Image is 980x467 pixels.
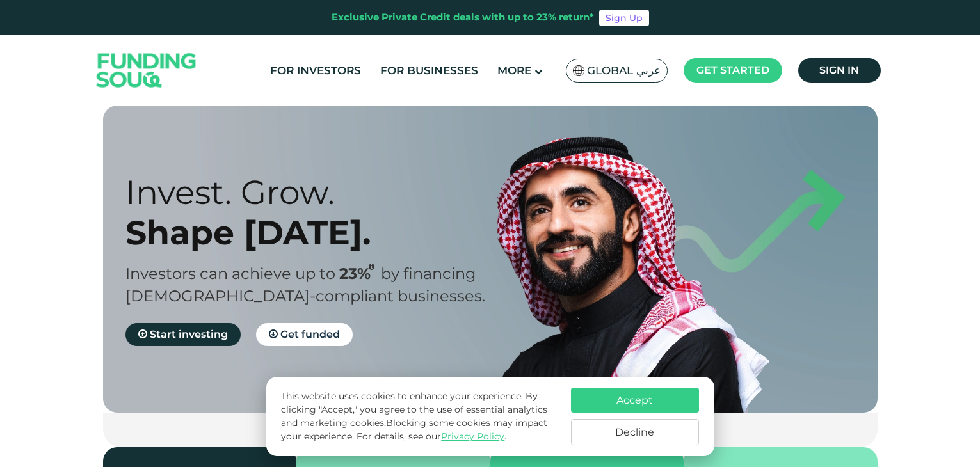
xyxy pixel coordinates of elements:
i: 23% IRR (expected) ~ 15% Net yield (expected) [369,264,374,271]
span: 23% [339,264,381,283]
span: For details, see our . [357,431,506,442]
span: Sign in [819,64,859,76]
span: Get funded [280,328,340,340]
div: Invest. Grow. [125,172,513,212]
button: Decline [571,419,699,445]
a: Sign in [798,58,881,83]
span: Start investing [150,328,228,340]
a: For Businesses [377,60,481,81]
a: Sign Up [599,10,649,26]
p: This website uses cookies to enhance your experience. By clicking "Accept," you agree to the use ... [281,390,558,443]
span: Blocking some cookies may impact your experience. [281,417,547,442]
span: Global عربي [587,63,661,78]
a: For Investors [267,60,364,81]
span: Investors can achieve up to [125,264,335,283]
img: SA Flag [573,65,584,76]
div: Exclusive Private Credit deals with up to 23% return* [332,10,594,25]
a: Get funded [256,323,353,346]
span: More [497,64,531,77]
button: Accept [571,388,699,413]
span: Get started [696,64,769,76]
a: Privacy Policy [441,431,504,442]
img: Logo [84,38,209,103]
div: Shape [DATE]. [125,212,513,253]
a: Start investing [125,323,241,346]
